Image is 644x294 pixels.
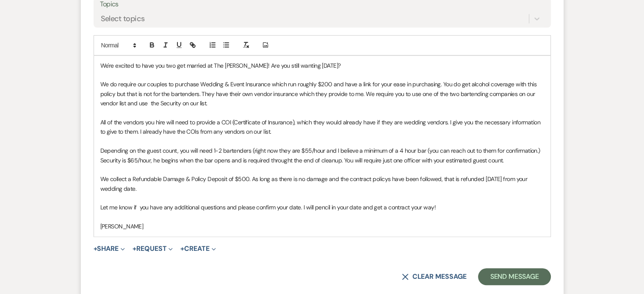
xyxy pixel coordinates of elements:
[100,146,544,155] p: Depending on the guest count, you will need 1-2 bartenders (right now they are $55/hour and I bel...
[100,80,544,108] p: We do require our couples to purchase Wedding & Event Insurance which run roughly $200 and have a...
[478,268,550,285] button: Send Message
[94,245,125,252] button: Share
[100,118,544,137] p: All of the vendors you hire will need to provide a COI (Certificate of Insurance), which they wou...
[133,245,173,252] button: Request
[100,203,544,212] p: Let me know if you have any additional questions and please confirm your date. I will pencil in y...
[402,273,466,280] button: Clear message
[100,61,544,70] p: We're excited to have you two get married at The [PERSON_NAME]! Are you still wanting [DATE]?
[133,245,136,252] span: +
[100,222,544,231] p: [PERSON_NAME]
[101,13,145,24] div: Select topics
[100,174,544,193] p: We collect a Refundable Damage & Policy Deposit of $500. As long as there is no damage and the co...
[100,156,544,165] p: Security is $65/hour, he begins when the bar opens and is required throught the end of cleanup. Y...
[180,245,216,252] button: Create
[180,245,184,252] span: +
[94,245,97,252] span: +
